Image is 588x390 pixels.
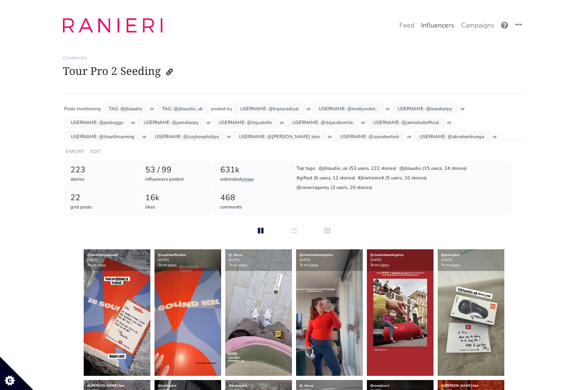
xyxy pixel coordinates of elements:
a: @[PERSON_NAME].tare [87,383,125,388]
div: TAG: @jblaudio_uk [155,103,209,115]
div: 16k [145,192,206,204]
div: likes [145,204,206,211]
div: 468 [220,192,281,204]
div: [DATE] 3k est. [296,249,363,271]
div: USERNAME: @lewsharpy [391,103,459,115]
div: or [447,117,451,129]
a: Campaigns [458,17,498,34]
div: USERNAME: @zuessherlock [334,131,406,143]
div: or [227,131,231,143]
div: or [461,103,465,115]
div: or [131,117,135,129]
a: views [168,263,177,267]
div: @ranieriagency (3 users, 20 stories) [296,184,373,192]
div: or [142,131,147,143]
a: Feed [396,17,418,34]
div: or [328,131,332,143]
div: #jblxtreme4 (5 users, 10 stories) [357,174,428,183]
div: grid posts [70,204,131,211]
a: views [309,263,318,267]
div: or [386,103,390,115]
a: @charlotteemilyprice [370,253,404,257]
div: by [227,103,232,115]
div: 53 / 99 [145,164,206,176]
div: #gifted (6 users, 12 stories) [296,174,356,183]
div: or [306,103,311,115]
h6: Campaign [63,56,525,61]
a: views [239,263,247,267]
div: USERNAME: @kojeyradical [234,103,305,115]
div: [DATE] 7k est. [225,249,292,271]
a: @_tim.zz [229,253,243,257]
a: @joshryanx [441,253,459,257]
a: views [242,176,254,182]
a: Influencers [418,17,458,34]
div: comments [220,204,281,211]
div: USERNAME: @joebxggs [64,117,130,129]
div: USERNAME: @jamiehullofficial [366,117,446,129]
div: mentioning [77,103,101,115]
div: Top tags: [296,165,316,173]
a: @joshryanx [158,383,176,388]
div: [DATE] 3k est. [438,249,504,271]
div: TAG: @jblaudio [102,103,149,115]
a: views [451,263,460,267]
div: [DATE] 3k est. [367,249,434,271]
div: USERNAME: @jamsharpy [137,117,205,129]
div: Posts [64,103,75,115]
a: EDIT [90,149,101,155]
div: USERNAME: @abrahambunga [413,131,491,143]
div: 631k [220,164,281,176]
div: or [280,117,284,129]
div: USERNAME: @izzybeephillips [148,131,226,143]
div: [DATE] 3k est. [84,249,150,271]
a: @[PERSON_NAME].tare [441,383,478,388]
img: 11:26:11_1548242771 [63,18,162,32]
div: or [207,117,211,129]
div: @jblaudio (15 users, 24 stories) [399,165,467,173]
div: or [150,103,154,115]
div: or [407,131,411,143]
a: @_tim.zz [299,383,314,388]
div: USERNAME: @mollyviolet_ [312,103,384,115]
h1: Tour Pro 2 Seeding [63,64,525,80]
div: estimated [220,176,281,183]
div: 22 [70,192,131,204]
div: or [361,117,365,129]
div: @jblaudio_uk (53 users, 222 stories) [318,165,397,173]
a: @charlotteemilyprice [299,253,333,257]
a: EXPORT [66,149,84,155]
a: @joshryanx [229,383,247,388]
a: @roseylucci [370,383,389,388]
div: posted [211,103,226,115]
a: views [97,263,106,267]
a: @iamtheroyalguard [87,253,118,257]
div: influencers posted [145,176,206,183]
div: or [493,131,497,143]
div: [DATE] 5k est. [154,249,221,271]
div: USERNAME: @itsjacobemile [286,117,360,129]
a: views [380,263,389,267]
a: @sophiaofficialxo [158,253,186,257]
div: USERNAME: @[PERSON_NAME].tare [232,131,326,143]
div: stories [70,176,131,183]
div: 223 [70,164,131,176]
div: USERNAME: @itswillmanning [64,131,141,143]
div: USERNAME: @itsjustnife [212,117,279,129]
